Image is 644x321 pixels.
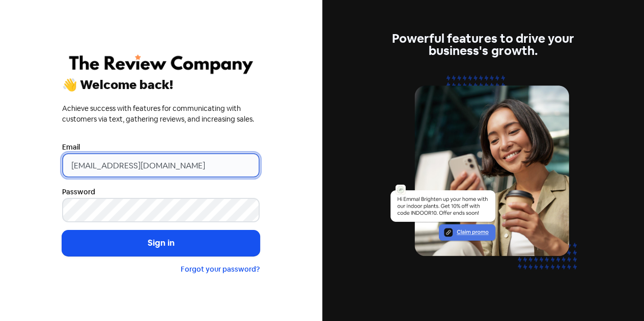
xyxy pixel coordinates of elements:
img: text-marketing [384,69,582,288]
label: Password [62,187,95,197]
label: Email [62,142,80,153]
div: Powerful features to drive your business's growth. [384,33,582,57]
button: Sign in [62,230,260,256]
a: Forgot your password? [181,265,260,274]
input: Enter your email address... [62,153,260,178]
div: Achieve success with features for communicating with customers via text, gathering reviews, and i... [62,103,260,125]
div: 👋 Welcome back! [62,79,260,91]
